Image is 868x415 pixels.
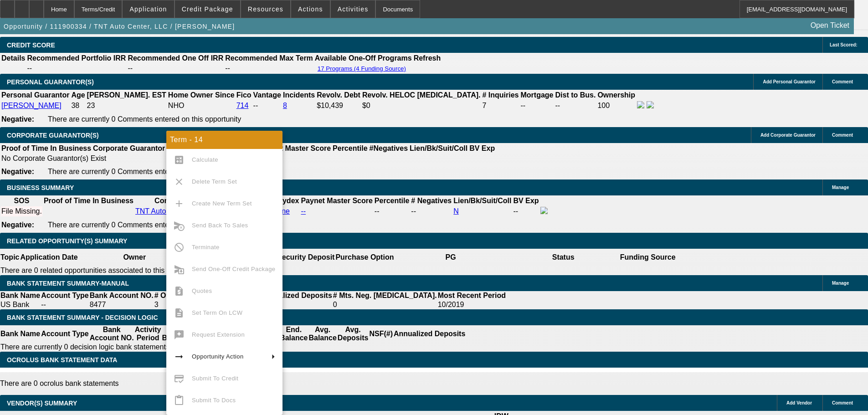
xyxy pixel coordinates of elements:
td: No Corporate Guarantor(s) Exist [1,154,499,163]
span: OCROLUS BANK STATEMENT DATA [7,356,117,364]
td: 3 [154,300,198,309]
th: Application Date [20,249,78,266]
b: Vantage [253,91,281,99]
td: $10,439 [316,101,361,111]
th: PG [394,249,507,266]
th: Purchase Option [335,249,394,266]
a: [PERSON_NAME] [1,102,62,109]
b: Percentile [375,197,409,205]
a: none [273,207,290,215]
th: # Of Periods [154,291,198,300]
span: Comment [832,133,853,138]
button: Credit Package [175,0,240,18]
span: Opportunity Action [192,353,244,360]
b: Mortgage [521,91,554,99]
td: 10/2019 [437,300,506,309]
b: Personal Guarantor [1,91,69,99]
a: Open Ticket [807,18,853,33]
b: Percentile [333,144,367,152]
span: CREDIT SCORE [7,41,55,49]
div: File Missing. [1,207,42,215]
td: 23 [87,101,167,111]
td: -- [26,64,126,73]
span: There are currently 0 Comments entered on this opportunity [48,115,241,123]
th: Account Type [41,291,89,300]
th: Recommended Portfolio IRR [26,54,126,63]
b: Ownership [597,91,635,99]
td: -- [225,64,313,73]
b: Age [71,91,85,99]
b: BV Exp [513,197,539,205]
span: Resources [248,5,283,13]
span: Add Corporate Guarantor [760,133,816,138]
span: BANK STATEMENT SUMMARY-MANUAL [7,280,129,287]
b: Fico [236,91,252,99]
th: Most Recent Period [437,291,506,300]
td: 8477 [89,300,154,309]
div: Term - 14 [166,131,282,149]
button: Actions [291,0,330,18]
th: Bank Account NO. [89,291,154,300]
b: Negative: [1,221,34,229]
span: RELATED OPPORTUNITY(S) SUMMARY [7,237,127,245]
span: Comment [832,79,853,84]
b: Paynet Master Score [259,144,331,152]
td: -- [253,101,282,111]
a: N [453,207,459,215]
b: [PERSON_NAME]. EST [87,91,166,99]
td: 38 [71,101,85,111]
span: Activities [338,5,369,13]
span: Last Scored: [830,42,858,47]
button: Application [123,0,174,18]
th: Activity Period [134,325,162,343]
th: Account Type [41,325,89,343]
span: CORPORATE GUARANTOR(S) [7,132,99,139]
th: SOS [1,196,42,205]
span: Add Personal Guarantor [763,79,816,84]
th: # Mts. Neg. [MEDICAL_DATA]. [333,291,437,300]
td: -- [127,64,224,73]
span: There are currently 0 Comments entered on this opportunity [48,221,241,229]
span: Application [129,5,167,13]
span: Manage [832,185,849,190]
td: -- [555,101,596,111]
span: VENDOR(S) SUMMARY [7,400,77,407]
span: Add Vendor [786,400,812,405]
mat-icon: arrow_right_alt [174,351,185,362]
b: Revolv. Debt [317,91,360,99]
span: There are currently 0 Comments entered on this opportunity [48,168,241,175]
span: Comment [832,400,853,405]
td: 0 [333,300,437,309]
td: -- [513,206,539,216]
th: Security Deposit [277,249,335,266]
th: Owner [78,249,191,266]
a: 8 [283,102,287,109]
b: Negative: [1,168,34,175]
th: Proof of Time In Business [1,144,92,153]
button: Activities [331,0,375,18]
td: -- [41,300,89,309]
b: # Negatives [411,197,452,205]
b: # Inquiries [482,91,519,99]
th: End. Balance [279,325,308,343]
th: Proof of Time In Business [43,196,134,205]
div: -- [375,207,409,215]
div: -- [411,207,452,215]
th: Details [1,54,26,63]
td: -- [520,101,554,111]
th: Funding Source [620,249,676,266]
th: Avg. Deposits [337,325,369,343]
td: 7 [482,101,519,111]
b: BV Exp [469,144,495,152]
span: Actions [298,5,323,13]
b: Home Owner Since [168,91,235,99]
th: Beg. Balance [161,325,190,343]
img: facebook-icon.png [540,207,548,214]
th: Refresh [413,54,442,63]
b: Lien/Bk/Suit/Coll [410,144,467,152]
img: facebook-icon.png [637,101,644,108]
span: Manage [832,281,849,286]
th: Annualized Deposits [393,325,466,343]
td: N/A [260,300,332,309]
th: Recommended Max Term [225,54,313,63]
